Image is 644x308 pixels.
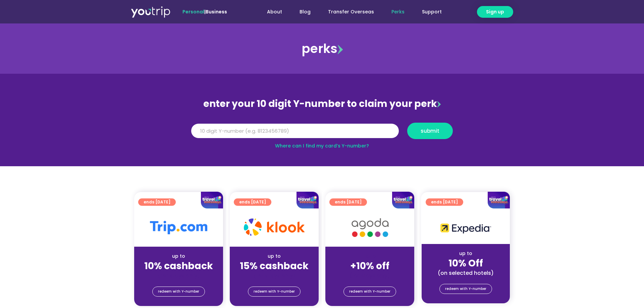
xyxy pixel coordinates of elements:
a: Sign up [477,6,513,18]
div: up to [427,250,504,257]
div: (for stays only) [140,272,218,279]
div: (on selected hotels) [427,269,504,276]
div: (for stays only) [235,272,313,279]
button: submit [407,123,453,139]
span: | [182,8,227,15]
a: redeem with Y-number [439,284,492,294]
form: Y Number [191,123,453,144]
span: redeem with Y-number [349,287,390,296]
span: redeem with Y-number [254,287,295,296]
strong: +10% off [350,259,389,272]
strong: 10% Off [448,257,483,270]
span: Sign up [486,8,504,15]
span: redeem with Y-number [158,287,199,296]
a: Blog [291,6,319,18]
span: up to [364,253,376,259]
a: Business [206,8,227,15]
a: redeem with Y-number [343,287,396,297]
nav: Menu [245,6,450,18]
a: Where can I find my card’s Y-number? [275,142,369,149]
strong: 15% cashback [240,259,309,272]
span: submit [421,128,439,133]
a: About [258,6,291,18]
a: Transfer Overseas [319,6,383,18]
span: redeem with Y-number [445,284,486,294]
input: 10 digit Y-number (e.g. 8123456789) [191,124,399,138]
a: Perks [383,6,413,18]
a: redeem with Y-number [248,287,301,297]
strong: 10% cashback [144,259,213,272]
div: (for stays only) [331,272,409,279]
a: Support [413,6,450,18]
div: up to [140,253,218,260]
a: redeem with Y-number [152,287,205,297]
div: up to [235,253,313,260]
span: Personal [182,8,204,15]
div: enter your 10 digit Y-number to claim your perk [188,95,456,113]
